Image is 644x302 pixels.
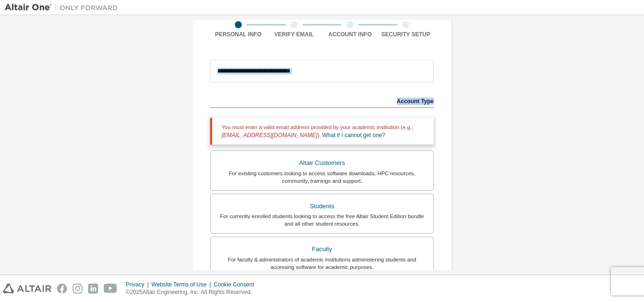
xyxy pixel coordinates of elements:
[57,284,67,294] img: facebook.svg
[216,170,428,185] div: For existing customers looking to access software downloads, HPC resources, community, trainings ...
[126,288,260,296] p: © 2025 Altair Engineering, Inc. All Rights Reserved.
[322,31,378,38] div: Account Info
[216,156,428,170] div: Altair Customers
[216,243,428,256] div: Faculty
[126,281,151,288] div: Privacy
[104,284,117,294] img: youtube.svg
[216,212,428,228] div: For currently enrolled students looking to access the free Altair Student Edition bundle and all ...
[222,132,317,139] span: [EMAIL_ADDRESS][DOMAIN_NAME]
[214,281,259,288] div: Cookie Consent
[73,284,83,294] img: instagram.svg
[210,31,266,38] div: Personal Info
[322,132,385,139] a: What if I cannot get one?
[216,200,428,213] div: Students
[5,3,123,12] img: Altair One
[210,118,434,145] div: You must enter a valid email address provided by your academic institution (e.g., ).
[151,281,214,288] div: Website Terms of Use
[210,93,434,108] div: Account Type
[216,256,428,271] div: For faculty & administrators of academic institutions administering students and accessing softwa...
[88,284,98,294] img: linkedin.svg
[378,31,434,38] div: Security Setup
[3,284,51,294] img: altair_logo.svg
[266,31,322,38] div: Verify Email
